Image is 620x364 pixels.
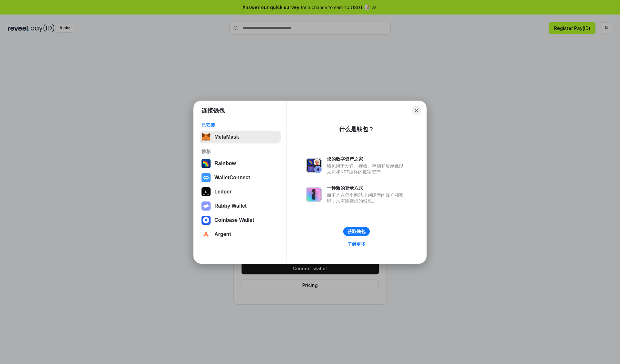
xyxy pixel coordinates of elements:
[201,173,211,182] img: svg+xml,%3Csvg%20width%3D%2228%22%20height%3D%2228%22%20viewBox%3D%220%200%2028%2028%22%20fill%3D...
[306,158,322,173] img: svg+xml,%3Csvg%20xmlns%3D%22http%3A%2F%2Fwww.w3.org%2F2000%2Fsvg%22%20fill%3D%22none%22%20viewBox...
[200,157,281,170] button: Rainbow
[201,122,279,128] div: 已安装
[200,185,281,198] button: Ledger
[214,161,236,166] div: Rainbow
[347,241,366,247] div: 了解更多
[201,187,211,196] img: svg+xml,%3Csvg%20xmlns%3D%22http%3A%2F%2Fwww.w3.org%2F2000%2Fsvg%22%20width%3D%2228%22%20height%3...
[214,189,232,195] div: Ledger
[347,229,366,234] div: 获取钱包
[343,227,370,236] button: 获取钱包
[201,159,211,168] img: svg+xml,%3Csvg%20width%3D%22120%22%20height%3D%22120%22%20viewBox%3D%220%200%20120%20120%22%20fil...
[201,133,211,142] img: svg+xml,%3Csvg%20fill%3D%22none%22%20height%3D%2233%22%20viewBox%3D%220%200%2035%2033%22%20width%...
[201,230,211,239] img: svg+xml,%3Csvg%20width%3D%2228%22%20height%3D%2228%22%20viewBox%3D%220%200%2028%2028%22%20fill%3D...
[327,185,407,191] div: 一种新的登录方式
[201,107,225,114] h1: 连接钱包
[201,149,279,154] div: 推荐
[327,192,407,204] div: 而不是在每个网站上创建新的账户和密码，只需连接您的钱包。
[200,214,281,227] button: Coinbase Wallet
[327,156,407,162] div: 您的数字资产之家
[306,187,322,202] img: svg+xml,%3Csvg%20xmlns%3D%22http%3A%2F%2Fwww.w3.org%2F2000%2Fsvg%22%20fill%3D%22none%22%20viewBox...
[201,216,211,225] img: svg+xml,%3Csvg%20width%3D%2228%22%20height%3D%2228%22%20viewBox%3D%220%200%2028%2028%22%20fill%3D...
[200,200,281,212] button: Rabby Wallet
[214,231,231,237] div: Argent
[214,203,247,209] div: Rabby Wallet
[201,202,211,211] img: svg+xml,%3Csvg%20xmlns%3D%22http%3A%2F%2Fwww.w3.org%2F2000%2Fsvg%22%20fill%3D%22none%22%20viewBox...
[200,131,281,143] button: MetaMask
[200,171,281,184] button: WalletConnect
[214,217,254,223] div: Coinbase Wallet
[412,106,421,115] button: Close
[214,175,250,181] div: WalletConnect
[327,163,407,175] div: 钱包用于发送、接收、存储和显示像以太坊和NFT这样的数字资产。
[200,228,281,241] button: Argent
[339,125,374,133] div: 什么是钱包？
[344,240,369,248] a: 了解更多
[214,134,239,140] div: MetaMask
